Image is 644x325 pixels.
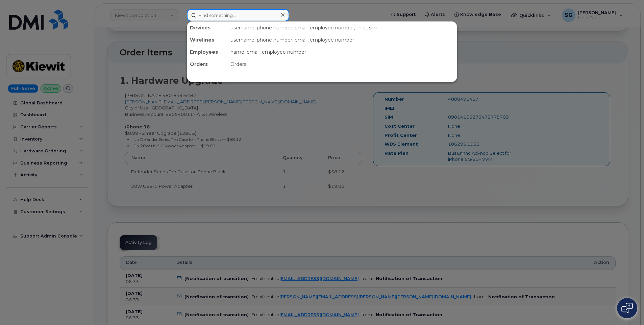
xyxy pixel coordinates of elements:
[228,46,457,58] div: name, email, employee number
[187,22,228,34] div: Devices
[228,34,457,46] div: username, phone number, email, employee number
[621,303,633,314] img: Open chat
[228,58,457,70] div: Orders
[187,9,289,21] input: Find something...
[187,34,228,46] div: Wirelines
[187,58,228,70] div: Orders
[228,22,457,34] div: username, phone number, email, employee number, imei, sim
[187,46,228,58] div: Employees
